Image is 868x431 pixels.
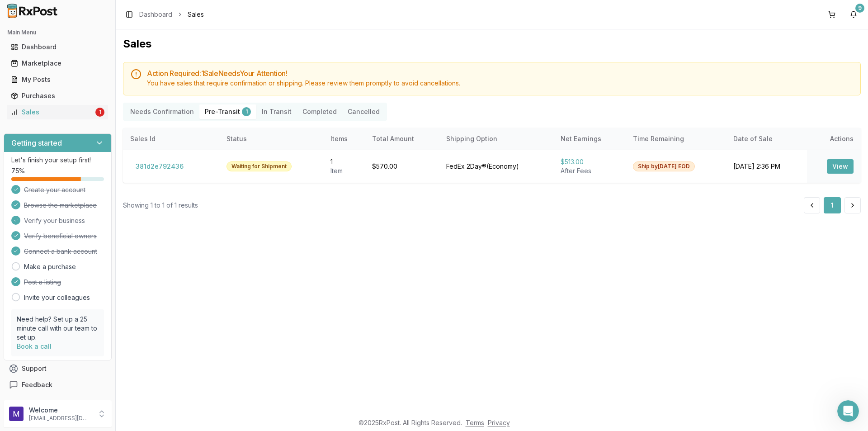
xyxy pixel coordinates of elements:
[147,79,853,88] div: You have sales that require confirmation or shipping. Please review them promptly to avoid cancel...
[256,104,297,119] button: In Transit
[824,197,841,213] button: 1
[446,162,546,171] div: FedEx 2Day® ( Economy )
[11,166,25,175] span: 75 %
[561,157,618,166] div: $513.00
[9,407,24,421] img: User avatar
[199,104,256,119] button: Pre-Transit
[219,128,324,150] th: Status
[24,278,61,287] span: Post a listing
[11,43,104,52] div: Dashboard
[24,247,97,256] span: Connect a bank account
[4,105,112,119] button: Sales1
[11,91,104,100] div: Purchases
[139,10,204,19] nav: breadcrumb
[807,128,861,150] th: Actions
[24,216,85,225] span: Verify your business
[323,128,365,150] th: Items
[439,128,553,150] th: Shipping Option
[95,108,104,117] div: 1
[139,10,172,19] a: Dashboard
[561,166,618,175] div: After Fees
[846,7,861,22] button: 9
[188,10,204,19] span: Sales
[17,315,99,342] p: Need help? Set up a 25 minute call with our team to set up.
[24,262,76,271] a: Make a purchase
[22,380,52,389] span: Feedback
[4,377,112,393] button: Feedback
[733,162,799,171] div: [DATE] 2:36 PM
[372,162,432,171] div: $570.00
[24,185,85,194] span: Create your account
[553,128,626,150] th: Net Earnings
[4,4,61,18] img: RxPost Logo
[17,342,52,350] a: Book a call
[123,37,861,51] h1: Sales
[24,232,97,241] span: Verify beneficial owners
[242,107,251,116] div: 1
[4,40,112,54] button: Dashboard
[147,70,853,77] h5: Action Required: 1 Sale Need s Your Attention!
[365,128,439,150] th: Total Amount
[7,104,108,120] a: Sales1
[11,108,94,117] div: Sales
[626,128,726,150] th: Time Remaining
[4,89,112,103] button: Purchases
[7,88,108,104] a: Purchases
[123,201,198,210] div: Showing 1 to 1 of 1 results
[4,56,112,71] button: Marketplace
[226,161,292,171] div: Waiting for Shipment
[7,71,108,88] a: My Posts
[297,104,342,119] button: Completed
[11,156,104,165] p: Let's finish your setup first!
[123,128,219,150] th: Sales Id
[827,159,854,174] button: View
[726,128,807,150] th: Date of Sale
[11,59,104,68] div: Marketplace
[7,29,108,36] h2: Main Menu
[855,4,864,13] div: 9
[24,293,90,302] a: Invite your colleagues
[4,72,112,87] button: My Posts
[488,419,510,426] a: Privacy
[330,166,358,175] div: Item
[7,55,108,71] a: Marketplace
[330,157,358,166] div: 1
[633,161,695,171] div: Ship by [DATE] EOD
[466,419,484,426] a: Terms
[130,159,189,174] button: 381d2e792436
[837,400,859,422] iframe: Intercom live chat
[7,39,108,55] a: Dashboard
[4,360,112,377] button: Support
[125,104,199,119] button: Needs Confirmation
[29,406,92,415] p: Welcome
[11,137,62,148] h3: Getting started
[11,75,104,84] div: My Posts
[24,201,97,210] span: Browse the marketplace
[29,415,92,422] p: [EMAIL_ADDRESS][DOMAIN_NAME]
[342,104,385,119] button: Cancelled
